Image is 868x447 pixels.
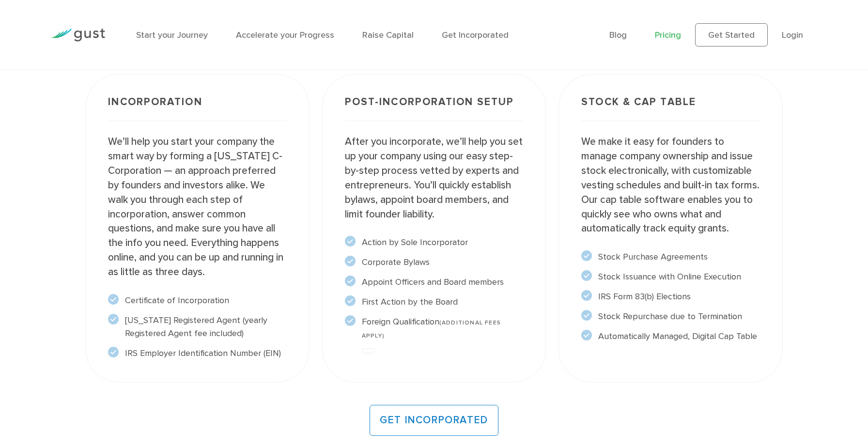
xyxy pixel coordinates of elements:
[51,29,105,42] img: Gust Logo
[609,30,627,40] a: Blog
[581,310,759,323] li: Stock Repurchase due to Termination
[345,97,523,121] h3: Post-incorporation setup
[581,290,759,303] li: IRS Form 83(b) Elections
[581,135,759,236] p: We make it easy for founders to manage company ownership and issue stock electronically, with cus...
[345,135,523,221] p: After you incorporate, we’ll help you set up your company using our easy step-by-step process vet...
[362,30,414,40] a: Raise Capital
[695,23,768,46] a: Get Started
[108,97,286,121] h3: Incorporation
[345,315,523,341] li: Foreign Qualification
[108,314,286,340] li: [US_STATE] Registered Agent (yearly Registered Agent fee included)
[782,30,803,40] a: Login
[581,270,759,283] li: Stock Issuance with Online Execution
[442,30,509,40] a: Get Incorporated
[345,276,523,289] li: Appoint Officers and Board members
[345,236,523,249] li: Action by Sole Incorporator
[370,405,498,436] a: GET INCORPORATED
[581,97,759,121] h3: Stock & Cap Table
[136,30,208,40] a: Start your Journey
[236,30,334,40] a: Accelerate your Progress
[108,347,286,360] li: IRS Employer Identification Number (EIN)
[345,256,523,269] li: Corporate Bylaws
[108,294,286,307] li: Certificate of Incorporation
[581,330,759,343] li: Automatically Managed, Digital Cap Table
[108,135,286,279] p: We’ll help you start your company the smart way by forming a [US_STATE] C-Corporation — an approa...
[581,250,759,263] li: Stock Purchase Agreements
[655,30,681,40] a: Pricing
[345,295,523,308] li: First Action by the Board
